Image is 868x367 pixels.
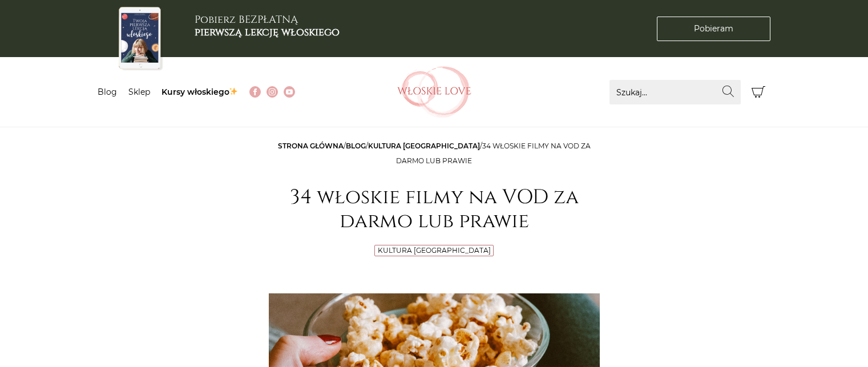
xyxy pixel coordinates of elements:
span: Pobieram [694,23,733,35]
h1: 34 włoskie filmy na VOD za darmo lub prawie [269,185,600,233]
a: Kultura [GEOGRAPHIC_DATA] [378,246,491,255]
a: Strona główna [278,142,344,150]
a: Blog [98,87,117,97]
img: Włoskielove [397,66,471,118]
a: Blog [346,142,366,150]
h3: Pobierz BEZPŁATNĄ [195,14,340,38]
img: ✨ [229,87,237,95]
button: Koszyk [746,80,771,104]
a: Kursy włoskiego [162,87,239,97]
a: Sklep [128,87,150,97]
a: Kultura [GEOGRAPHIC_DATA] [368,142,480,150]
b: pierwszą lekcję włoskiego [195,25,340,39]
a: Pobieram [657,17,770,41]
span: / / / [278,142,591,165]
span: 34 włoskie filmy na VOD za darmo lub prawie [396,142,591,165]
input: Szukaj... [609,80,741,104]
